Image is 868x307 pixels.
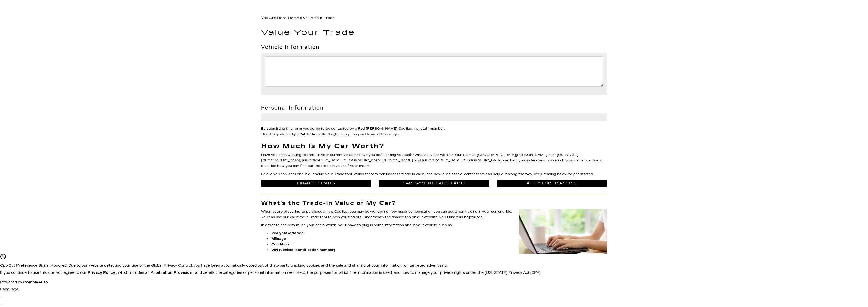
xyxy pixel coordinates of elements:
strong: Mileage [271,237,286,241]
span: Value Your Trade [303,16,335,20]
a: Privacy Policy [338,133,360,136]
img: How Much Is My Car Worth [519,209,607,267]
strong: VIN (vehicle identification number) [271,248,335,252]
h2: Personal Information [261,105,607,111]
a: financial center [449,172,475,176]
div: By submitting this form you agree to be contacted by a Red [PERSON_NAME] Cadillac, Inc. staff mem... [261,126,607,131]
a: Terms of Service [366,133,391,136]
p: In order to see how much your car is worth, you’ll have to plug in some information about your ve... [261,222,607,228]
a: Privacy Policy [88,270,116,275]
a: Home [288,16,299,20]
u: Privacy Policy [88,270,115,275]
h2: Vehicle Information [261,44,607,50]
a: Finance Center [261,180,371,187]
strong: Arbitration Provision [151,270,192,275]
h1: Value Your Trade [261,29,607,37]
strong: Year/Make/Model [271,231,305,235]
p: Have you been wanting to trade in your current vehicle? Have you been asking yourself, “What’s my... [261,152,607,169]
a: Apply for Financing [497,180,607,187]
a: ComplyAuto [23,280,48,284]
span: » [288,16,335,20]
small: This site is protected by reCAPTCHA and the Google and apply. [261,133,400,136]
div: Breadcrumbs [261,15,607,22]
p: Below, you can learn about our Value Your Trade tool, which factors can increase trade-in value, ... [261,171,607,177]
span: You Are Here: [261,16,335,20]
strong: Condition [271,242,289,246]
strong: How Much Is My Car Worth? [261,142,385,150]
a: Car Payment Calculator [379,180,489,187]
strong: What’s the Trade-In Value of My Car? [261,200,396,207]
p: When you’re preparing to purchase a new Cadillac, you may be wondering how much compensation you ... [261,209,607,220]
